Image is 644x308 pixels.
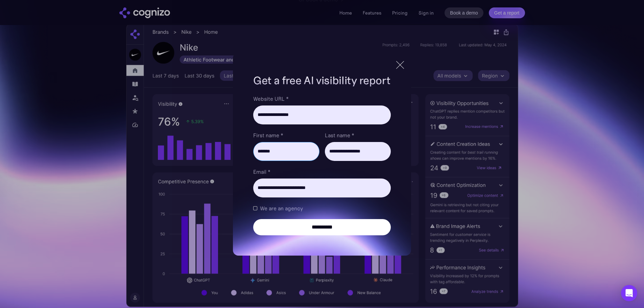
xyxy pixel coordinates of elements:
[260,204,303,212] span: We are an agency
[253,131,319,139] label: First name *
[253,168,390,176] label: Email *
[253,95,390,235] form: Brand Report Form
[621,285,637,301] div: Open Intercom Messenger
[253,95,390,103] label: Website URL *
[253,73,390,88] h1: Get a free AI visibility report
[325,131,391,139] label: Last name *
